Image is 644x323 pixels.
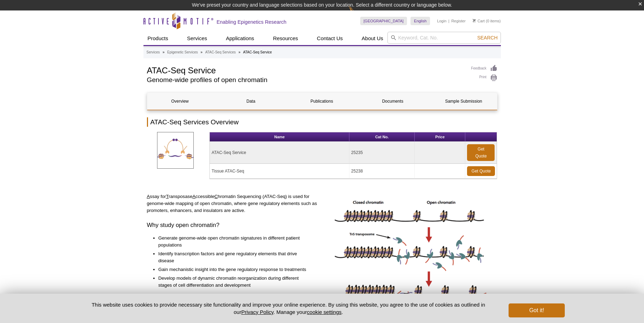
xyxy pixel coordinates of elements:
input: Keyword, Cat. No. [387,32,501,44]
img: Change Here [349,5,367,22]
button: Got it! [509,303,564,317]
td: Tissue ATAC-Seq [210,164,349,179]
li: Develop models of dynamic chromatin reorganization during different stages of cell differentiatio... [158,275,313,289]
h3: Why study open chromatin? [147,221,320,229]
li: | [449,17,450,25]
a: Get Quote [467,144,495,161]
a: Epigenetic Services [167,49,198,56]
a: Register [451,19,466,23]
a: Contact Us [313,32,347,45]
a: About Us [357,32,387,45]
p: ssay for ransposase ccessible hromatin Sequencing (ATAC-Seq) is used for genome-wide mapping of o... [147,193,320,214]
a: Cart [473,19,485,23]
a: Products [143,32,172,45]
u: C [214,194,218,199]
a: Resources [269,32,302,45]
button: Search [475,35,499,41]
u: A [147,194,150,199]
li: Identify transcription factors and gene regulatory elements that drive disease [158,250,313,264]
a: Services [147,49,160,56]
th: Cat No. [349,132,415,142]
u: A [192,194,195,199]
a: Documents [360,93,425,110]
h2: Genome-wide profiles of open chromatin [147,77,464,83]
li: Generate genome-wide open chromatin signatures in different patient populations [158,235,313,249]
img: Your Cart [473,19,476,22]
li: » [201,50,203,54]
th: Name [210,132,349,142]
td: 25238 [349,164,415,179]
a: Get Quote [467,166,495,176]
li: » [163,50,165,54]
a: Overview [147,93,213,110]
td: ATAC-Seq Service [210,142,349,164]
span: Search [477,35,497,41]
a: English [410,17,430,25]
h2: ATAC-Seq Services Overview [147,117,497,127]
u: T [166,194,169,199]
a: Privacy Policy [241,309,273,315]
li: Gain mechanistic insight into the gene regulatory response to treatments [158,266,313,273]
a: Services [183,32,212,45]
a: ATAC-Seq Services [205,49,236,56]
img: ATAC-SeqServices [157,132,194,169]
button: cookie settings [307,309,341,315]
a: Feedback [471,65,497,72]
a: Print [471,74,497,82]
li: (0 items) [473,17,501,25]
a: Applications [222,32,258,45]
li: ATAC-Seq Service [243,50,272,54]
a: Sample Submission [431,93,496,110]
h2: Enabling Epigenetics Research [217,19,287,25]
th: Price [415,132,465,142]
td: 25235 [349,142,415,164]
a: Data [218,93,284,110]
li: » [238,50,240,54]
a: [GEOGRAPHIC_DATA] [360,17,407,25]
p: This website uses cookies to provide necessary site functionality and improve your online experie... [80,301,497,316]
a: Login [437,19,446,23]
a: Publications [289,93,355,110]
h1: ATAC-Seq Service [147,65,464,75]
